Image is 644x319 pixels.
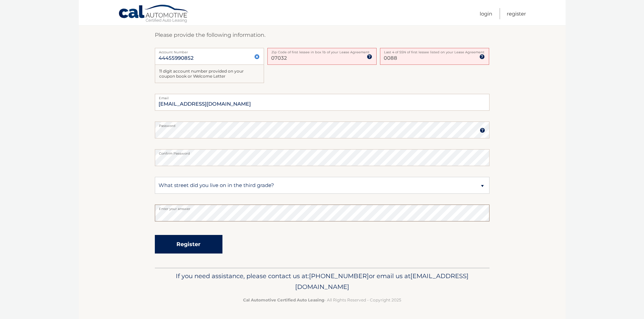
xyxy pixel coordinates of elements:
[159,296,485,303] p: - All Rights Reserved - Copyright 2025
[155,94,490,99] label: Email
[267,48,377,53] label: Zip Code of first lessee in box 1b of your Lease Agreement
[254,54,260,59] img: close.svg
[155,48,264,65] input: Account Number
[243,297,324,302] strong: Cal Automotive Certified Auto Leasing
[155,30,490,40] p: Please provide the following information.
[159,271,485,292] p: If you need assistance, please contact us at: or email us at
[507,8,526,19] a: Register
[155,235,222,254] button: Register
[480,128,485,133] img: tooltip.svg
[155,94,490,111] input: Email
[295,272,469,291] span: [EMAIL_ADDRESS][DOMAIN_NAME]
[380,48,489,53] label: Last 4 of SSN of first lessee listed on your Lease Agreement
[309,272,369,280] span: [PHONE_NUMBER]
[118,4,189,24] a: Cal Automotive
[480,8,492,19] a: Login
[267,48,377,65] input: Zip Code
[155,48,264,53] label: Account Number
[155,65,264,83] div: 11 digit account number provided on your coupon book or Welcome Letter
[155,149,490,155] label: Confirm Password
[380,48,489,65] input: SSN or EIN (last 4 digits only)
[479,54,485,59] img: tooltip.svg
[155,205,490,210] label: Enter your answer
[367,54,372,59] img: tooltip.svg
[155,122,490,127] label: Password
